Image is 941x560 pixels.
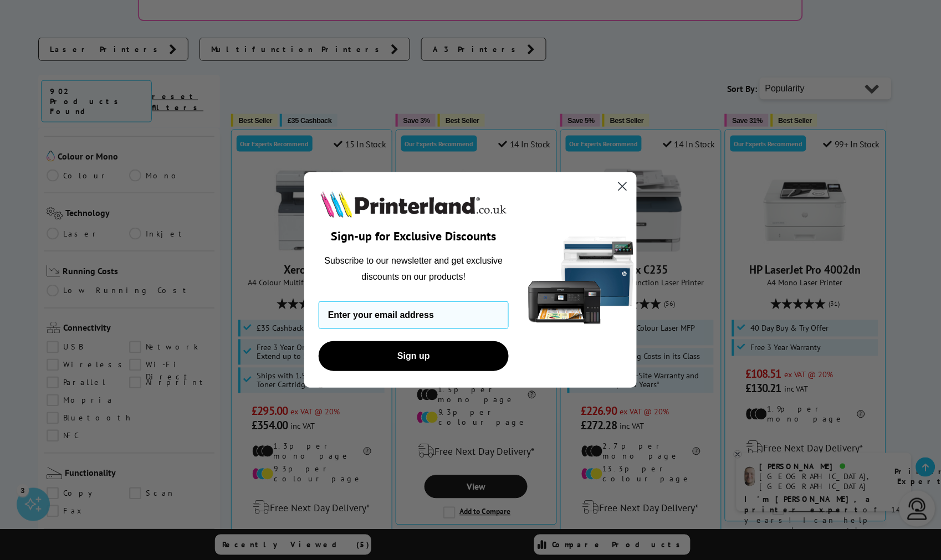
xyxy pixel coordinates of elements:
span: Sign-up for Exclusive Discounts [331,228,497,244]
input: Enter your email address [319,301,509,329]
img: 5290a21f-4df8-4860-95f4-ea1e8d0e8904.png [526,172,637,388]
img: Printerland.co.uk [319,189,509,220]
span: Subscribe to our newsletter and get exclusive discounts on our products! [325,256,503,281]
button: Close dialog [613,177,632,196]
button: Sign up [319,341,509,371]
